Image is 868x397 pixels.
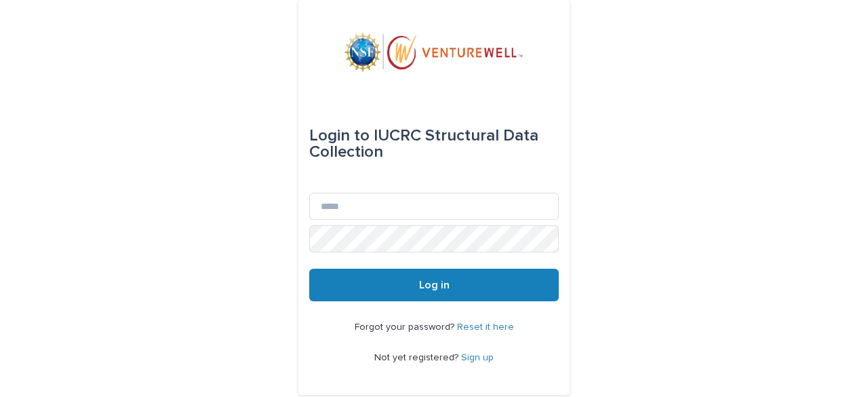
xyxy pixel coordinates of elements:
[374,353,461,362] span: Not yet registered?
[309,117,559,171] div: IUCRC Structural Data Collection
[419,280,450,290] span: Log in
[461,353,494,362] a: Sign up
[309,269,559,301] button: Log in
[457,322,514,332] a: Reset it here
[344,33,524,73] img: mWhVGmOKROS2pZaMU8FQ
[355,322,457,332] span: Forgot your password?
[309,128,370,144] span: Login to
